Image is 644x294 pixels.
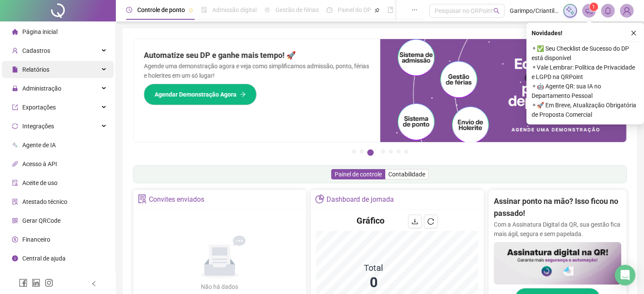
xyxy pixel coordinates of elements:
button: 3 [367,149,374,156]
span: pushpin [375,8,380,13]
img: sparkle-icon.fc2bf0ac1784a2077858766a79e2daf3.svg [565,6,575,15]
span: close [631,30,637,36]
span: left [91,281,97,287]
span: bell [604,7,612,15]
div: Convites enviados [149,192,204,207]
button: Agendar Demonstração Agora [144,84,257,105]
div: Não há dados [180,282,259,291]
h2: Automatize seu DP e ganhe mais tempo! 🚀 [144,49,370,61]
span: pie-chart [315,194,324,203]
span: Atestado técnico [22,198,67,205]
span: home [12,29,18,35]
span: notification [585,7,593,15]
span: Garimpo/Criantili - O GARIMPO [510,6,558,15]
button: 7 [404,149,408,154]
h2: Assinar ponto na mão? Isso ficou no passado! [494,195,621,220]
img: banner%2Fd57e337e-a0d3-4837-9615-f134fc33a8e6.png [380,39,627,142]
span: Controle de ponto [137,6,185,13]
span: ⚬ 🚀 Em Breve, Atualização Obrigatória de Proposta Comercial [532,100,639,119]
span: Aceite de uso [22,179,57,186]
div: Dashboard de jornada [327,192,394,207]
span: ⚬ 🤖 Agente QR: sua IA no Departamento Pessoal [532,82,639,100]
span: sync [12,123,18,129]
button: 1 [352,149,356,154]
span: Novidades ! [532,28,562,38]
span: ⚬ Vale Lembrar: Política de Privacidade e LGPD na QRPoint [532,63,639,82]
span: 1 [593,4,596,10]
span: reload [427,218,434,225]
button: 5 [389,149,393,154]
span: solution [12,199,18,205]
sup: 1 [590,3,598,11]
span: search [493,8,500,14]
span: Gestão de férias [275,6,319,13]
span: sun [264,7,270,13]
span: download [411,218,418,225]
span: Painel do DP [338,6,371,13]
span: Página inicial [22,28,57,35]
span: file-done [201,7,207,13]
span: Painel de controle [335,171,382,178]
span: api [12,161,18,167]
button: 2 [360,149,364,154]
span: info-circle [12,255,18,261]
span: lock [12,85,18,91]
span: pushpin [188,8,194,13]
span: file [12,67,18,73]
span: export [12,104,18,110]
p: Com a Assinatura Digital da QR, sua gestão fica mais ágil, segura e sem papelada. [494,220,621,239]
span: Administração [22,85,61,92]
button: 6 [396,149,401,154]
span: Integrações [22,123,54,130]
div: Open Intercom Messenger [615,265,635,285]
img: banner%2F02c71560-61a6-44d4-94b9-c8ab97240462.png [494,242,621,285]
span: instagram [45,279,53,287]
span: solution [138,194,147,203]
span: Gerar QRCode [22,217,60,224]
span: ellipsis [411,7,417,13]
span: Cadastros [22,47,50,54]
span: user-add [12,48,18,54]
span: arrow-right [240,91,246,97]
span: Exportações [22,104,56,111]
span: qrcode [12,218,18,224]
img: 2226 [620,4,633,17]
h4: Gráfico [357,215,384,227]
span: audit [12,180,18,186]
span: Agente de IA [22,142,56,149]
span: Contabilidade [388,171,425,178]
span: clock-circle [126,7,132,13]
span: dollar [12,236,18,242]
span: Relatórios [22,66,49,73]
span: dashboard [327,7,333,13]
span: facebook [19,279,27,287]
span: Admissão digital [212,6,257,13]
span: book [387,7,393,13]
button: 4 [381,149,385,154]
span: linkedin [32,279,40,287]
p: Agende uma demonstração agora e veja como simplificamos admissão, ponto, férias e holerites em um... [144,61,370,80]
span: Acesso à API [22,161,57,167]
span: Financeiro [22,236,50,243]
span: Central de ajuda [22,255,66,262]
span: ⚬ ✅ Seu Checklist de Sucesso do DP está disponível [532,44,639,63]
span: Agendar Demonstração Agora [154,90,236,99]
